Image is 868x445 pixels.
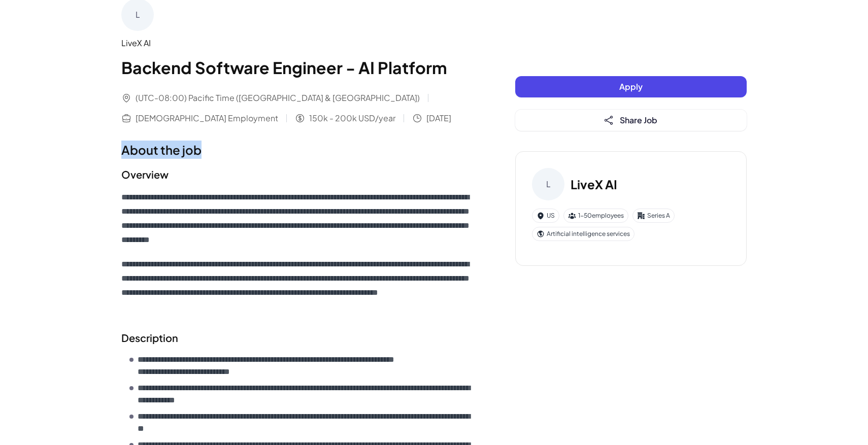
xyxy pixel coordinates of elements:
span: Share Job [620,115,657,125]
h1: Backend Software Engineer - AI Platform [121,55,475,80]
span: [DATE] [426,112,451,124]
button: Apply [515,76,747,97]
div: Artificial intelligence services [532,227,635,241]
div: 1-50 employees [563,209,628,223]
div: Series A [632,209,675,223]
h1: About the job [121,141,475,159]
div: US [532,209,559,223]
span: (UTC-08:00) Pacific Time ([GEOGRAPHIC_DATA] & [GEOGRAPHIC_DATA]) [136,92,420,104]
span: Apply [619,81,643,92]
span: 150k - 200k USD/year [309,112,395,124]
h2: Overview [121,167,475,182]
button: Share Job [515,110,747,131]
h3: LiveX AI [571,175,617,193]
h2: Description [121,330,475,346]
span: [DEMOGRAPHIC_DATA] Employment [136,112,278,124]
div: LiveX AI [121,37,475,49]
div: L [532,168,564,200]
